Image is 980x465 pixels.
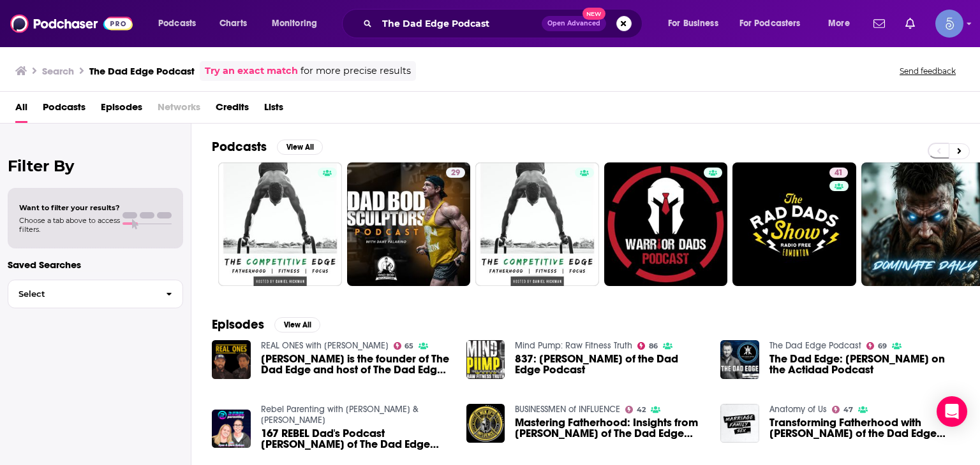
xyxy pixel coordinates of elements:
span: 47 [843,407,853,413]
button: open menu [731,13,819,34]
a: The Dad Edge: Larry Hagner on the Actidad Podcast [769,354,960,375]
button: View All [274,317,320,333]
span: Open Advanced [547,20,600,27]
a: Mind Pump: Raw Fitness Truth [515,340,632,351]
button: Select [8,280,183,308]
span: Charts [219,15,247,32]
a: 29 [347,162,471,286]
span: Mastering Fatherhood: Insights from [PERSON_NAME] of The Dad Edge Podcast [515,417,705,439]
a: Show notifications dropdown [900,13,920,34]
span: Want to filter your results? [19,203,120,212]
a: 65 [394,342,414,350]
button: open menu [149,13,212,34]
a: Credits [216,97,249,123]
span: 837: [PERSON_NAME] of the Dad Edge Podcast [515,354,705,375]
div: Open Intercom Messenger [937,396,967,427]
a: Larry Hagner is the founder of The Dad Edge and host of The Dad Edge Podcast [261,354,451,375]
span: 29 [451,167,460,180]
a: Try an exact match [205,64,298,78]
button: Show profile menu [935,10,963,38]
img: User Profile [935,10,963,38]
div: Search podcasts, credits, & more... [354,9,655,38]
span: New [583,8,605,20]
span: 41 [835,167,843,180]
a: PodcastsView All [212,139,323,155]
img: 837: Larry Hagner of the Dad Edge Podcast [466,340,505,379]
a: 167 REBEL Dad's Podcast Larry Hagner of The Dad Edge Podcast REBEL Parenting [261,428,451,450]
a: The Dad Edge Podcast [769,340,861,351]
a: 41 [829,168,848,178]
a: EpisodesView All [212,317,320,333]
a: 41 [732,162,856,286]
span: 86 [649,343,658,349]
a: REAL ONES with Jon Bernthal [261,340,389,351]
button: View All [277,139,323,155]
span: Select [8,290,156,298]
a: 86 [637,342,658,350]
span: Transforming Fatherhood with [PERSON_NAME] of the Dad Edge Podcast [769,417,960,439]
a: All [15,97,27,123]
a: 29 [446,168,465,178]
h3: The Dad Edge Podcast [89,65,195,77]
img: Larry Hagner is the founder of The Dad Edge and host of The Dad Edge Podcast [212,340,251,379]
a: Show notifications dropdown [868,13,890,34]
span: 167 REBEL Dad's Podcast [PERSON_NAME] of The Dad Edge Podcast REBEL Parenting [261,428,451,450]
a: Anatomy of Us [769,404,827,415]
span: For Podcasters [739,15,801,32]
button: open menu [659,13,734,34]
a: Lists [264,97,283,123]
span: The Dad Edge: [PERSON_NAME] on the Actidad Podcast [769,354,960,375]
span: Podcasts [158,15,196,32]
button: open menu [263,13,334,34]
img: Transforming Fatherhood with Larry Hagner of the Dad Edge Podcast [720,404,759,443]
img: 167 REBEL Dad's Podcast Larry Hagner of The Dad Edge Podcast REBEL Parenting [212,410,251,448]
span: Choose a tab above to access filters. [19,216,120,234]
span: Monitoring [272,15,317,32]
h2: Podcasts [212,139,267,155]
a: Rebel Parenting with Ryan & Laura Dobson [261,404,419,426]
button: Open AdvancedNew [542,16,606,31]
h2: Episodes [212,317,264,333]
a: 69 [866,342,887,350]
span: for more precise results [301,64,411,78]
img: Mastering Fatherhood: Insights from Larry Hagner of The Dad Edge Podcast [466,404,505,443]
span: Networks [158,97,200,123]
a: Charts [211,13,255,34]
button: Send feedback [896,66,960,76]
span: [PERSON_NAME] is the founder of The Dad Edge and host of The Dad Edge Podcast [261,354,451,375]
a: Mastering Fatherhood: Insights from Larry Hagner of The Dad Edge Podcast [515,417,705,439]
p: Saved Searches [8,259,183,271]
span: Logged in as Spiral5-G1 [935,10,963,38]
span: More [828,15,850,32]
span: 65 [405,343,413,349]
a: Podcasts [43,97,85,123]
span: 69 [878,343,887,349]
a: 837: Larry Hagner of the Dad Edge Podcast [515,354,705,375]
a: Episodes [101,97,142,123]
a: BUSINESSMEN of INFLUENCE [515,404,620,415]
img: Podchaser - Follow, Share and Rate Podcasts [10,11,133,36]
button: open menu [819,13,866,34]
h3: Search [42,65,74,77]
a: 42 [625,406,646,413]
a: Transforming Fatherhood with Larry Hagner of the Dad Edge Podcast [769,417,960,439]
a: 47 [832,406,853,413]
img: The Dad Edge: Larry Hagner on the Actidad Podcast [720,340,759,379]
h2: Filter By [8,157,183,175]
input: Search podcasts, credits, & more... [377,13,542,34]
span: For Business [668,15,718,32]
span: 42 [637,407,646,413]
